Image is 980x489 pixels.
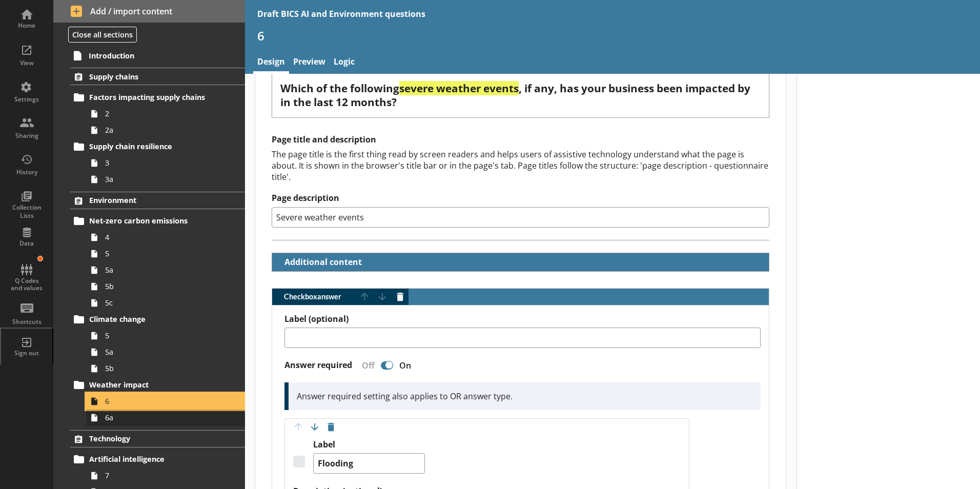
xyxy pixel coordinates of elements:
[257,28,968,44] h1: 6
[9,168,45,176] div: History
[280,81,753,109] span: , if any, has your business been impacted by in the last 12 months?
[105,347,219,357] span: 5a
[75,213,245,311] li: Net-zero carbon emissions455a5b5c
[89,314,215,324] span: Climate change
[86,393,245,410] a: 6
[280,81,399,95] span: Which of the following
[272,293,356,300] span: Checkbox answer
[70,192,245,209] a: Environment
[253,52,289,74] a: Design
[9,349,45,357] div: Sign out
[71,6,228,17] span: Add / import content
[70,311,245,328] a: Climate change
[86,106,245,122] a: 2
[354,360,379,371] div: Off
[70,377,245,393] a: Weather impact
[70,89,245,106] a: Factors impacting supply chains
[86,467,245,484] a: 7
[89,141,215,151] span: Supply chain resilience
[105,174,219,184] span: 3a
[399,81,519,95] span: severe weather events
[86,278,245,295] a: 5b
[70,430,245,447] a: Technology
[89,72,215,81] span: Supply chains
[70,138,245,155] a: Supply chain resilience
[75,311,245,377] li: Climate change55a5b
[9,132,45,140] div: Sharing
[89,51,215,60] span: Introduction
[105,281,219,291] span: 5b
[323,419,339,435] button: Delete option
[272,134,769,145] h2: Page title and description
[289,52,330,74] a: Preview
[105,331,219,340] span: 5
[105,232,219,242] span: 4
[105,109,219,118] span: 2
[75,138,245,188] li: Supply chain resilience33a
[297,391,752,402] p: Answer required setting also applies to OR answer type.
[105,363,219,373] span: 5b
[105,413,219,422] span: 6a
[86,122,245,138] a: 2a
[313,439,425,450] label: Label
[86,246,245,262] a: 5
[307,419,323,435] button: Move option down
[89,380,215,390] span: Weather impact
[9,203,45,219] div: Collection Lists
[86,295,245,311] a: 5c
[284,314,761,324] label: Label (optional)
[105,396,219,406] span: 6
[75,377,245,426] li: Weather impact66a
[276,253,364,271] button: Additional content
[89,195,215,205] span: Environment
[9,95,45,104] div: Settings
[105,249,219,258] span: 5
[53,68,245,187] li: Supply chainsFactors impacting supply chains22aSupply chain resilience33a
[86,229,245,246] a: 4
[272,193,769,203] label: Page description
[89,434,215,443] span: Technology
[75,89,245,138] li: Factors impacting supply chains22a
[272,149,769,182] div: The page title is the first thing read by screen readers and helps users of assistive technology ...
[9,59,45,67] div: View
[89,454,215,464] span: Artificial intelligence
[86,344,245,360] a: 5a
[284,360,352,371] label: Answer required
[9,22,45,30] div: Home
[280,81,761,109] div: Question
[105,471,219,480] span: 7
[105,125,219,135] span: 2a
[9,239,45,248] div: Data
[9,318,45,326] div: Shortcuts
[70,68,245,85] a: Supply chains
[70,451,245,467] a: Artificial intelligence
[89,216,215,226] span: Net-zero carbon emissions
[89,92,215,102] span: Factors impacting supply chains
[330,52,359,74] a: Logic
[86,328,245,344] a: 5
[105,298,219,308] span: 5c
[70,213,245,229] a: Net-zero carbon emissions
[392,289,409,305] button: Delete answer
[86,360,245,377] a: 5b
[395,360,419,371] div: On
[68,27,137,43] button: Close all sections
[9,277,45,292] div: Q Codes and values
[105,265,219,275] span: 5a
[313,453,425,474] textarea: Flooding
[257,8,425,19] div: Draft BICS AI and Environment questions
[86,155,245,171] a: 3
[86,410,245,426] a: 6a
[53,192,245,426] li: EnvironmentNet-zero carbon emissions455a5b5cClimate change55a5bWeather impact66a
[70,47,245,64] a: Introduction
[86,171,245,188] a: 3a
[105,158,219,168] span: 3
[86,262,245,278] a: 5a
